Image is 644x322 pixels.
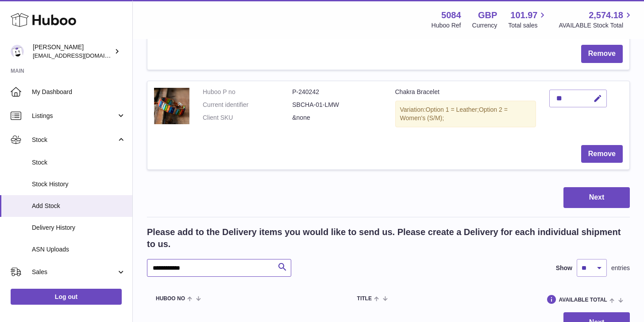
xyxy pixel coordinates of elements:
span: Delivery History [32,224,126,232]
span: Title [357,296,372,302]
span: Option 2 = Women's (S/M); [400,106,508,122]
a: 2,574.18 AVAILABLE Stock Total [559,9,633,30]
span: AVAILABLE Total [559,297,607,303]
span: Stock [32,136,116,144]
span: Option 1 = Leather; [426,106,479,113]
div: [PERSON_NAME] [33,43,112,60]
span: Sales [32,268,116,276]
span: entries [611,264,630,272]
span: Total sales [508,21,548,30]
dt: Current identifier [203,101,292,109]
span: Huboo no [156,296,185,302]
span: Stock History [32,180,126,188]
button: Remove [581,45,623,63]
dd: P-240242 [292,88,382,96]
strong: GBP [478,9,497,21]
div: Huboo Ref [432,21,461,30]
h2: Please add to the Delivery items you would like to send us. Please create a Delivery for each ind... [147,226,630,250]
span: ASN Uploads [32,245,126,254]
div: Variation: [395,101,536,127]
span: [EMAIL_ADDRESS][DOMAIN_NAME] [33,52,130,59]
dd: SBCHA-01-LMW [292,101,382,109]
span: 101.97 [510,9,537,21]
span: Stock [32,158,126,167]
span: AVAILABLE Stock Total [559,21,633,30]
span: My Dashboard [32,88,126,96]
dt: Client SKU [203,114,292,122]
strong: 5084 [441,9,461,21]
dd: &none [292,114,382,122]
span: 2,574.18 [589,9,623,21]
span: Listings [32,112,116,120]
dt: Huboo P no [203,88,292,96]
button: Next [563,187,630,208]
button: Remove [581,145,623,163]
a: Log out [11,289,122,305]
a: 101.97 Total sales [508,9,548,30]
img: konstantinosmouratidis@hotmail.com [11,45,24,58]
img: Chakra Bracelet [154,88,189,124]
span: Add Stock [32,202,126,210]
div: Currency [472,21,497,30]
td: Chakra Bracelet [389,81,543,138]
label: Show [556,264,572,272]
